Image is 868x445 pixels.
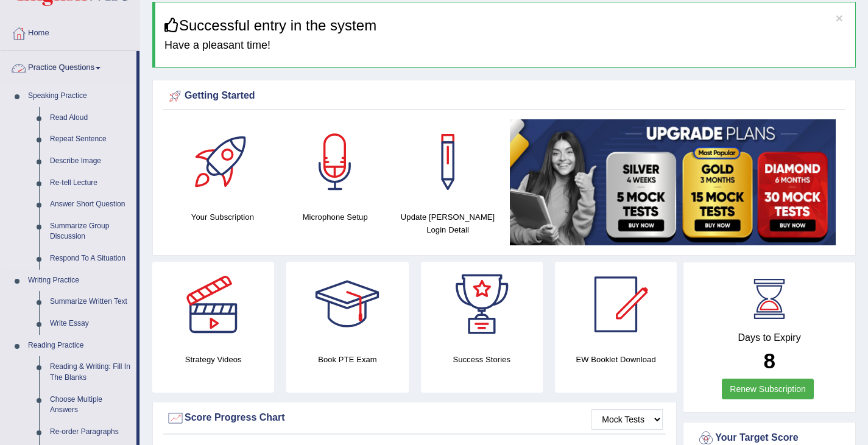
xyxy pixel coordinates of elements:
a: Writing Practice [23,270,136,292]
h4: Your Subscription [172,211,273,223]
a: Practice Questions [1,51,136,82]
img: small5.jpg [510,119,836,245]
b: 8 [763,349,775,373]
a: Write Essay [44,313,136,335]
h4: Have a pleasant time! [164,40,846,52]
div: Getting Started [166,87,842,105]
a: Choose Multiple Answers [44,389,136,421]
a: Re-tell Lecture [44,172,136,194]
button: × [836,12,843,24]
a: Home [1,16,139,47]
h4: Strategy Videos [152,353,274,366]
a: Repeat Sentence [44,128,136,150]
a: Summarize Group Discussion [44,215,136,248]
h4: Success Stories [421,353,543,366]
a: Renew Subscription [722,379,814,399]
a: Describe Image [44,150,136,172]
h4: EW Booklet Download [555,353,677,366]
h4: Days to Expiry [697,332,842,343]
a: Respond To A Situation [44,248,136,270]
h4: Microphone Setup [285,211,386,223]
a: Answer Short Question [44,194,136,215]
h3: Successful entry in the system [164,18,846,33]
h4: Update [PERSON_NAME] Login Detail [398,211,498,236]
a: Reading & Writing: Fill In The Blanks [44,356,136,388]
a: Summarize Written Text [44,291,136,313]
a: Reading Practice [23,335,136,357]
h4: Book PTE Exam [286,353,408,366]
a: Read Aloud [44,107,136,129]
a: Re-order Paragraphs [44,421,136,443]
div: Score Progress Chart [166,409,663,427]
a: Speaking Practice [23,85,136,107]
